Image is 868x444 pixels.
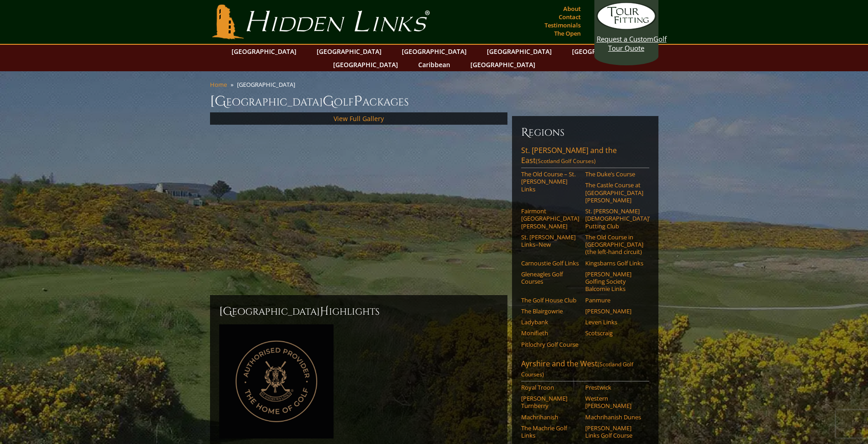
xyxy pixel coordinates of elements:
span: (Scotland Golf Courses) [536,157,596,165]
span: Request a Custom [597,34,653,43]
h6: Regions [521,125,649,140]
a: Western [PERSON_NAME] [585,395,643,410]
a: The Golf House Club [521,296,579,304]
a: The Open [552,27,583,40]
a: Panmure [585,296,643,304]
a: Kingsbarns Golf Links [585,259,643,267]
a: Monifieth [521,329,579,337]
a: Leven Links [585,318,643,326]
a: [PERSON_NAME] [585,307,643,315]
a: The Machrie Golf Links [521,424,579,439]
a: [PERSON_NAME] Links Golf Course [585,424,643,439]
a: St. [PERSON_NAME] and the East(Scotland Golf Courses) [521,145,649,168]
a: The Blairgowrie [521,307,579,315]
a: Pitlochry Golf Course [521,341,579,348]
h2: [GEOGRAPHIC_DATA] ighlights [219,304,498,319]
a: [GEOGRAPHIC_DATA] [312,45,386,58]
a: [PERSON_NAME] Golfing Society Balcomie Links [585,270,643,293]
a: Royal Troon [521,384,579,391]
a: St. [PERSON_NAME] [DEMOGRAPHIC_DATA]’ Putting Club [585,207,643,230]
a: Gleneagles Golf Courses [521,270,579,285]
a: Machrihanish [521,413,579,421]
a: About [561,2,583,15]
a: [GEOGRAPHIC_DATA] [482,45,556,58]
a: Testimonials [542,19,583,32]
a: Carnoustie Golf Links [521,259,579,267]
a: [PERSON_NAME] Turnberry [521,395,579,410]
span: P [354,92,362,111]
a: Contact [556,11,583,23]
a: Machrihanish Dunes [585,413,643,421]
a: Prestwick [585,384,643,391]
a: [GEOGRAPHIC_DATA] [329,58,403,71]
a: View Full Gallery [334,114,384,123]
a: The Old Course – St. [PERSON_NAME] Links [521,170,579,193]
a: Scotscraig [585,329,643,337]
li: [GEOGRAPHIC_DATA] [237,80,299,89]
a: Ayrshire and the West(Scotland Golf Courses) [521,359,649,381]
a: Fairmont [GEOGRAPHIC_DATA][PERSON_NAME] [521,207,579,230]
a: The Duke’s Course [585,170,643,178]
span: (Scotland Golf Courses) [521,360,633,378]
span: H [320,304,329,319]
a: St. [PERSON_NAME] Links–New [521,233,579,248]
a: [GEOGRAPHIC_DATA] [466,58,540,71]
a: The Old Course in [GEOGRAPHIC_DATA] (the left-hand circuit) [585,233,643,256]
a: [GEOGRAPHIC_DATA] [227,45,301,58]
a: Caribbean [414,58,455,71]
a: Ladybank [521,318,579,326]
a: Request a CustomGolf Tour Quote [597,2,656,53]
h1: [GEOGRAPHIC_DATA] olf ackages [210,92,658,111]
a: [GEOGRAPHIC_DATA] [567,45,642,58]
a: Home [210,80,227,89]
a: [GEOGRAPHIC_DATA] [397,45,471,58]
a: The Castle Course at [GEOGRAPHIC_DATA][PERSON_NAME] [585,181,643,204]
span: G [323,92,334,111]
